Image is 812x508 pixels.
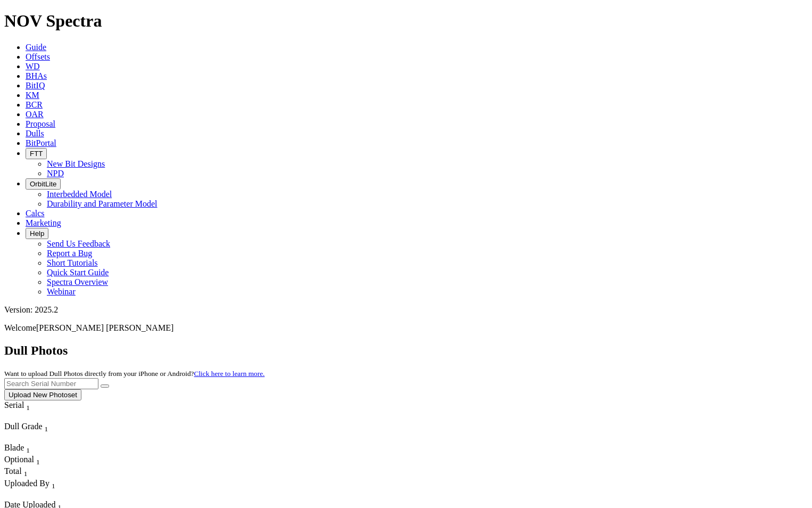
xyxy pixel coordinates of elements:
a: BitIQ [26,81,45,90]
a: Durability and Parameter Model [47,199,158,208]
div: Sort None [4,422,79,443]
a: Interbedded Model [47,190,112,199]
span: Optional [4,455,34,464]
div: Dull Grade Sort None [4,422,79,433]
a: Click here to learn more. [194,370,265,378]
div: Sort None [4,400,49,422]
a: BitPortal [26,138,56,148]
span: Uploaded By [4,479,49,488]
div: Uploaded By Sort None [4,479,63,490]
div: Optional Sort None [4,455,42,466]
sub: 1 [26,404,30,412]
span: Sort None [24,466,28,476]
div: Column Menu [4,433,79,443]
a: Report a Bug [47,249,92,258]
span: Dull Grade [4,422,43,431]
sub: 1 [36,458,40,466]
div: Sort None [4,443,42,455]
a: KM [26,91,39,100]
button: FTT [26,148,47,159]
span: Sort None [52,479,55,488]
span: FTT [30,150,43,158]
div: Version: 2025.2 [4,305,808,315]
a: Quick Start Guide [47,268,109,277]
a: Guide [26,43,46,52]
a: Marketing [26,218,61,227]
div: Column Menu [4,490,63,500]
sub: 1 [26,446,30,454]
small: Want to upload Dull Photos directly from your iPhone or Android? [4,370,264,378]
span: OrbitLite [30,180,56,188]
span: Total [4,466,22,476]
sub: 1 [45,425,48,433]
a: Calcs [26,209,45,218]
a: BHAs [26,71,47,80]
span: Sort None [36,455,40,464]
a: OAR [26,110,44,119]
div: Blade Sort None [4,443,42,455]
div: Sort None [4,466,42,478]
span: Help [30,230,44,237]
span: Serial [4,400,24,409]
a: Spectra Overview [47,277,108,286]
a: Offsets [26,52,50,61]
a: Short Tutorials [47,258,98,267]
button: OrbitLite [26,178,61,190]
div: Total Sort None [4,466,42,478]
button: Help [26,228,48,239]
span: [PERSON_NAME] [PERSON_NAME] [36,323,173,332]
a: New Bit Designs [47,159,105,168]
h2: Dull Photos [4,343,808,358]
a: NPD [47,169,64,178]
p: Welcome [4,323,808,333]
a: BCR [26,100,43,109]
button: Upload New Photoset [4,389,81,400]
sub: 1 [24,470,28,478]
a: Dulls [26,129,44,138]
a: Send Us Feedback [47,239,110,248]
a: Webinar [47,287,76,296]
a: Proposal [26,119,55,128]
span: Sort None [26,443,30,452]
h1: NOV Spectra [4,11,808,31]
span: Blade [4,443,24,452]
div: Sort None [4,455,42,466]
input: Search Serial Number [4,378,98,389]
sub: 1 [52,482,55,490]
div: Column Menu [4,412,49,422]
span: Sort None [26,400,30,409]
span: Sort None [45,422,48,431]
div: Sort None [4,479,63,500]
div: Serial Sort None [4,400,49,412]
a: WD [26,62,40,71]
